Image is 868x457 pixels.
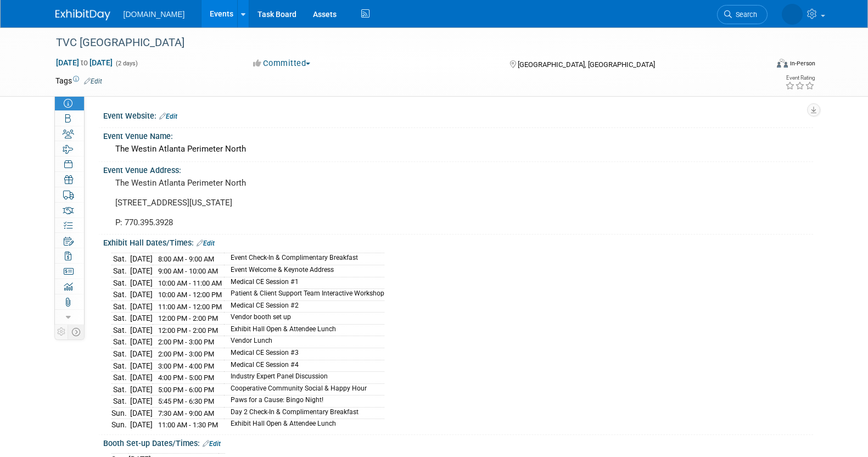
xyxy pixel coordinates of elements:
td: Sat. [111,324,130,336]
a: Edit [84,77,102,85]
span: 12:00 PM - 2:00 PM [158,314,218,322]
td: Sun. [111,407,130,419]
td: Sat. [111,372,130,384]
td: [DATE] [130,324,153,336]
td: Sat. [111,360,130,372]
span: 11:00 AM - 1:30 PM [158,421,218,429]
td: Patient & Client Support Team Interactive Workshop [224,289,384,301]
div: Event Venue Address: [103,162,813,176]
div: Event Website: [103,108,813,122]
span: 2:00 PM - 3:00 PM [158,338,214,346]
span: 2:00 PM - 3:00 PM [158,350,214,358]
span: 10:00 AM - 11:00 AM [158,279,222,287]
span: 9:00 AM - 10:00 AM [158,267,218,275]
td: [DATE] [130,289,153,301]
td: [DATE] [130,336,153,348]
td: Toggle Event Tabs [68,325,84,339]
td: Event Check-In & Complimentary Breakfast [224,253,384,265]
div: Event Format [703,57,816,74]
td: Sun. [111,419,130,431]
button: Committed [249,58,315,69]
span: [DATE] [DATE] [55,58,113,68]
td: [DATE] [130,253,153,265]
img: Iuliia Bulow [782,4,803,25]
div: Event Rating [785,75,815,81]
td: Industry Expert Panel Discussion [224,372,384,384]
td: [DATE] [130,265,153,277]
a: Edit [159,113,177,120]
td: Medical CE Session #4 [224,360,384,372]
td: [DATE] [130,383,153,395]
td: Sat. [111,300,130,313]
a: Edit [203,440,221,448]
td: Medical CE Session #3 [224,348,384,360]
td: [DATE] [130,360,153,372]
div: TVC [GEOGRAPHIC_DATA] [52,33,751,53]
span: 5:45 PM - 6:30 PM [158,397,214,405]
td: Paws for a Cause: Bingo Night! [224,395,384,408]
span: 8:00 AM - 9:00 AM [158,255,214,263]
div: In-Person [789,59,815,68]
td: Vendor Lunch [224,336,384,348]
td: [DATE] [130,313,153,325]
td: [DATE] [130,395,153,408]
span: 11:00 AM - 12:00 PM [158,303,222,311]
td: Day 2 Check-In & Complimentary Breakfast [224,407,384,419]
div: Exhibit Hall Dates/Times: [103,235,813,249]
td: Tags [55,75,102,86]
a: Search [717,5,768,24]
td: Sat. [111,348,130,360]
td: [DATE] [130,419,153,431]
td: [DATE] [130,407,153,419]
td: Medical CE Session #1 [224,277,384,289]
span: 3:00 PM - 4:00 PM [158,362,214,370]
pre: The Westin Atlanta Perimeter North [STREET_ADDRESS][US_STATE] P: 770.395.3928 [115,178,387,227]
span: (2 days) [115,60,138,67]
td: Exhibit Hall Open & Attendee Lunch [224,324,384,336]
td: Sat. [111,395,130,408]
span: to [79,58,89,67]
td: Medical CE Session #2 [224,300,384,313]
span: 12:00 PM - 2:00 PM [158,326,218,335]
span: [GEOGRAPHIC_DATA], [GEOGRAPHIC_DATA] [518,60,655,69]
div: Booth Set-up Dates/Times: [103,435,813,449]
td: Sat. [111,289,130,301]
td: Vendor booth set up [224,313,384,325]
img: ExhibitDay [55,9,110,20]
span: 4:00 PM - 5:00 PM [158,374,214,382]
div: Event Venue Name: [103,128,813,142]
td: Sat. [111,265,130,277]
td: Personalize Event Tab Strip [55,325,68,339]
td: Sat. [111,277,130,289]
img: Format-Inperson.png [777,59,788,68]
td: Cooperative Community Social & Happy Hour [224,383,384,395]
td: [DATE] [130,348,153,360]
td: [DATE] [130,300,153,313]
span: 7:30 AM - 9:00 AM [158,409,214,417]
div: The Westin Atlanta Perimeter North [111,141,805,158]
td: Exhibit Hall Open & Attendee Lunch [224,419,384,431]
span: 5:00 PM - 6:00 PM [158,386,214,394]
td: Sat. [111,253,130,265]
td: Event Welcome & Keynote Address [224,265,384,277]
a: Edit [197,239,215,247]
td: [DATE] [130,372,153,384]
span: [DOMAIN_NAME] [124,10,185,19]
span: Search [732,10,757,19]
td: Sat. [111,336,130,348]
td: Sat. [111,383,130,395]
span: 10:00 AM - 12:00 PM [158,291,222,299]
td: Sat. [111,313,130,325]
td: [DATE] [130,277,153,289]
